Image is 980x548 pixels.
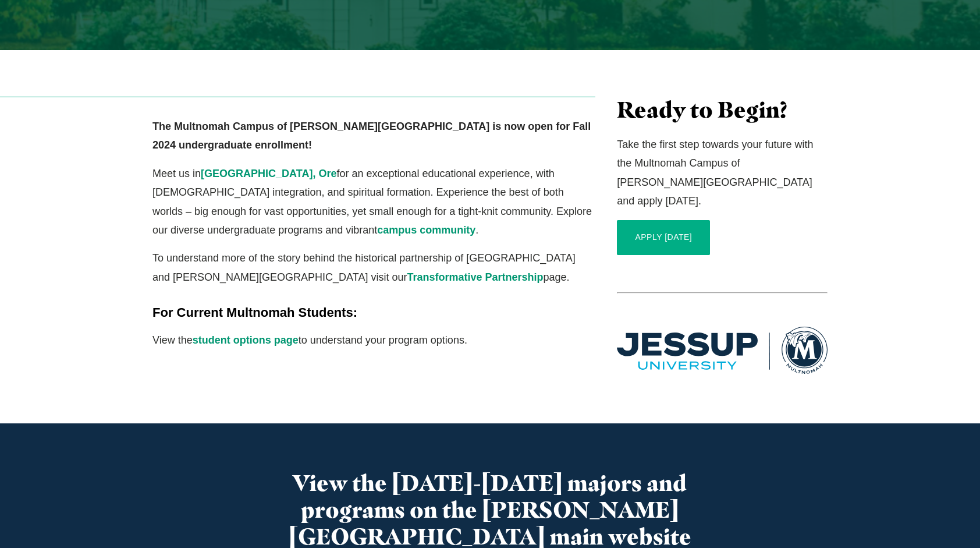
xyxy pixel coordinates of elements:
[193,334,299,346] a: student options page
[617,327,828,374] img: Multnomah Campus of Jessup University
[617,220,710,255] a: APPLY [DATE]
[152,164,595,240] p: Meet us in for an exceptional educational experience, with [DEMOGRAPHIC_DATA] integration, and sp...
[377,224,475,236] a: campus community
[617,97,828,123] h3: Ready to Begin?
[201,168,336,179] a: [GEOGRAPHIC_DATA], Ore
[152,331,595,349] p: View the to understand your program options.
[617,135,828,211] p: Take the first step towards your future with the Multnomah Campus of [PERSON_NAME][GEOGRAPHIC_DAT...
[407,271,543,283] a: Transformative Partnership
[152,304,595,321] h5: For Current Multnomah Students:
[152,121,591,151] strong: The Multnomah Campus of [PERSON_NAME][GEOGRAPHIC_DATA] is now open for Fall 2024 undergraduate en...
[152,249,595,287] p: To understand more of the story behind the historical partnership of [GEOGRAPHIC_DATA] and [PERSO...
